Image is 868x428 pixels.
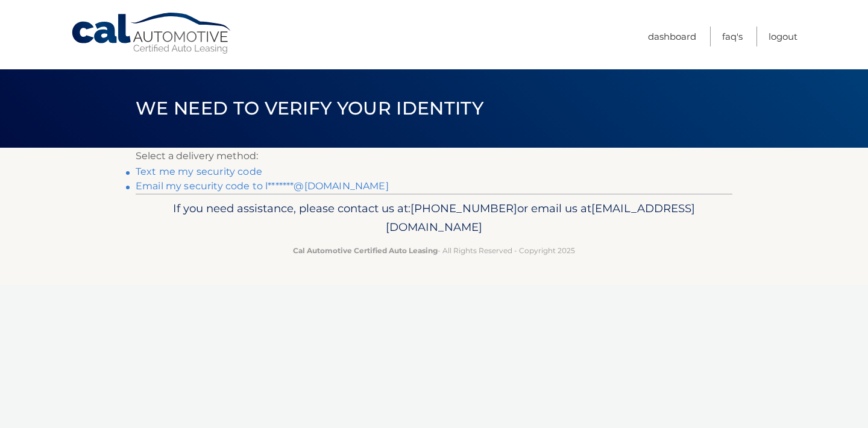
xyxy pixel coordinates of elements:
[143,244,725,257] p: - All Rights Reserved - Copyright 2025
[410,201,517,215] span: [PHONE_NUMBER]
[143,199,725,238] p: If you need assistance, please contact us at: or email us at
[136,148,732,165] p: Select a delivery method:
[136,97,483,119] span: We need to verify your identity
[71,12,233,55] a: Cal Automotive
[293,246,438,255] strong: Cal Automotive Certified Auto Leasing
[722,27,743,46] a: FAQ's
[769,27,797,46] a: Logout
[136,180,389,192] a: Email my security code to l*******@[DOMAIN_NAME]
[136,166,262,177] a: Text me my security code
[648,27,696,46] a: Dashboard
